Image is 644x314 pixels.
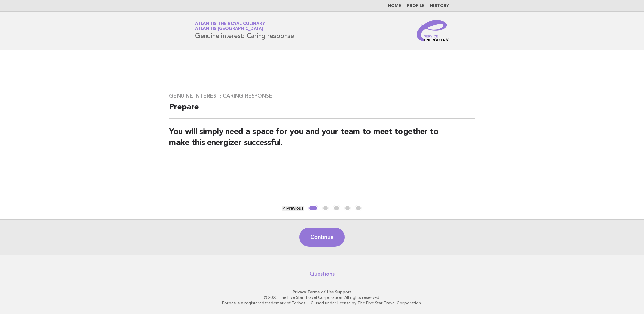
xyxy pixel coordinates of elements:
[388,4,401,8] a: Home
[116,289,528,295] p: · ·
[169,102,475,119] h2: Prepare
[169,127,475,154] h2: You will simply need a space for you and your team to meet together to make this energizer succes...
[195,27,263,31] span: Atlantis [GEOGRAPHIC_DATA]
[430,4,449,8] a: History
[293,290,306,294] a: Privacy
[116,295,528,300] p: © 2025 The Five Star Travel Corporation. All rights reserved.
[299,228,344,247] button: Continue
[307,290,334,294] a: Terms of Use
[308,205,318,212] button: 1
[417,20,449,41] img: Service Energizers
[169,93,475,99] h3: Genuine interest: Caring response
[282,206,303,211] button: < Previous
[310,271,335,277] a: Questions
[195,22,294,39] h1: Genuine interest: Caring response
[195,22,265,31] a: Atlantis the Royal CulinaryAtlantis [GEOGRAPHIC_DATA]
[116,300,528,306] p: Forbes is a registered trademark of Forbes LLC used under license by The Five Star Travel Corpora...
[407,4,425,8] a: Profile
[335,290,352,294] a: Support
